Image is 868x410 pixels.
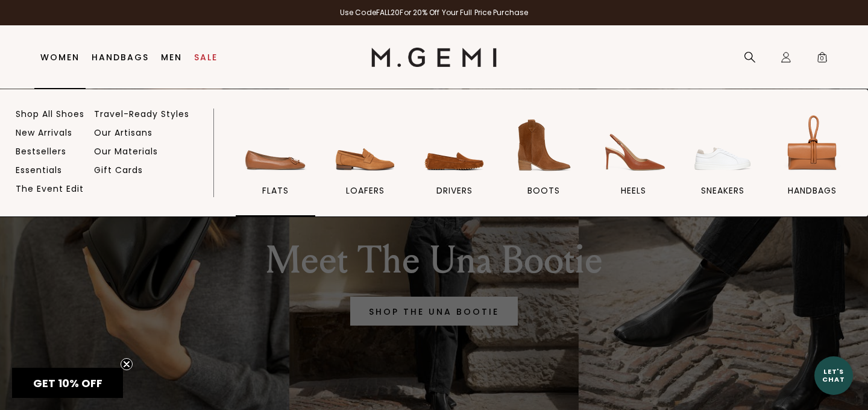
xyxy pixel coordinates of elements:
[16,127,72,138] a: New Arrivals
[194,52,218,62] a: Sale
[332,112,399,179] img: loafers
[689,112,756,179] img: sneakers
[779,112,846,179] img: handbags
[16,165,62,175] a: Essentials
[594,112,673,216] a: heels
[94,109,189,119] a: Travel-Ready Styles
[161,52,182,62] a: Men
[92,52,149,62] a: Handbags
[504,112,583,216] a: BOOTS
[236,112,315,216] a: flats
[773,112,852,216] a: handbags
[814,368,853,383] div: Let's Chat
[701,185,744,196] span: sneakers
[242,112,309,179] img: flats
[415,112,494,216] a: drivers
[816,54,828,66] span: 0
[40,52,80,62] a: Women
[16,183,84,194] a: The Event Edit
[683,112,763,216] a: sneakers
[262,185,289,196] span: flats
[421,112,488,179] img: drivers
[94,165,143,175] a: Gift Cards
[510,112,577,179] img: BOOTS
[16,109,84,119] a: Shop All Shoes
[12,368,123,398] div: GET 10% OFFClose teaser
[121,358,133,370] button: Close teaser
[376,7,400,17] strong: FALL20
[600,112,667,179] img: heels
[621,185,646,196] span: heels
[527,185,560,196] span: BOOTS
[346,185,385,196] span: loafers
[325,112,404,216] a: loafers
[371,48,497,67] img: M.Gemi
[788,185,837,196] span: handbags
[94,127,153,138] a: Our Artisans
[436,185,473,196] span: drivers
[33,376,102,391] span: GET 10% OFF
[16,146,66,157] a: Bestsellers
[94,146,158,157] a: Our Materials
